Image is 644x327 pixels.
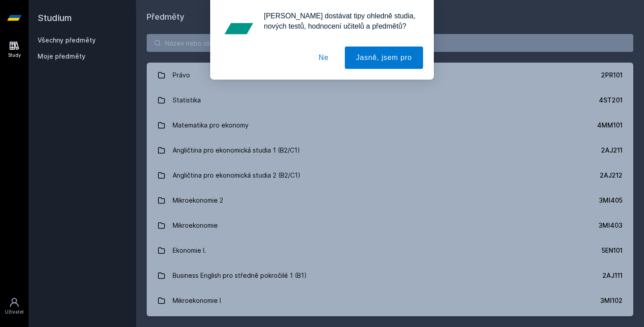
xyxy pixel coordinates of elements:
div: [PERSON_NAME] dostávat tipy ohledně studia, nových testů, hodnocení učitelů a předmětů? [257,11,423,31]
div: Matematika pro ekonomy [173,116,249,134]
button: Jasně, jsem pro [345,47,423,69]
div: 3MI405 [599,196,623,205]
div: Uživatel [5,309,24,315]
div: Statistika [173,91,201,109]
a: Mikroekonomie I 3MI102 [147,288,633,313]
button: Ne [308,47,340,69]
div: 4MM101 [597,121,623,130]
a: Angličtina pro ekonomická studia 1 (B2/C1) 2AJ211 [147,138,633,163]
div: 2AJ211 [601,146,623,155]
div: Angličtina pro ekonomická studia 2 (B2/C1) [173,166,301,184]
a: Statistika 4ST201 [147,88,633,113]
div: Business English pro středně pokročilé 1 (B1) [173,267,307,285]
a: Uživatel [2,293,27,320]
div: Mikroekonomie I [173,292,221,310]
div: Mikroekonomie [173,217,218,234]
a: Business English pro středně pokročilé 1 (B1) 2AJ111 [147,263,633,288]
div: 3MI102 [600,296,623,305]
div: 3MI403 [598,221,623,230]
a: Angličtina pro ekonomická studia 2 (B2/C1) 2AJ212 [147,163,633,188]
a: Ekonomie I. 5EN101 [147,238,633,263]
div: Mikroekonomie 2 [173,191,223,209]
div: 2AJ111 [602,271,623,280]
a: Matematika pro ekonomy 4MM101 [147,113,633,138]
a: Mikroekonomie 2 3MI405 [147,188,633,213]
div: Angličtina pro ekonomická studia 1 (B2/C1) [173,141,300,159]
div: 2AJ212 [600,171,623,180]
div: 5EN101 [602,246,623,255]
a: Mikroekonomie 3MI403 [147,213,633,238]
div: 4ST201 [599,96,623,105]
div: Ekonomie I. [173,242,206,259]
img: notification icon [221,11,257,47]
